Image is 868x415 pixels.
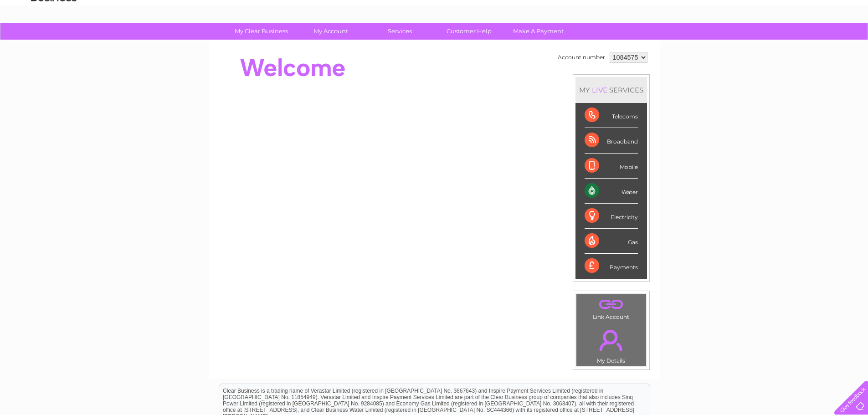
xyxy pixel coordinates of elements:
td: My Details [576,322,647,367]
a: Log out [838,39,859,46]
div: Clear Business is a trading name of Verastar Limited (registered in [GEOGRAPHIC_DATA] No. 3667643... [219,5,650,44]
img: logo.png [31,24,77,51]
a: Customer Help [431,23,507,40]
div: Gas [585,229,638,254]
a: 0333 014 3131 [696,5,759,16]
div: Mobile [585,154,638,179]
a: Telecoms [756,39,783,46]
a: . [579,297,644,313]
div: Water [585,179,638,204]
div: Payments [585,254,638,278]
a: . [579,324,644,356]
a: Energy [730,39,750,46]
a: Water [708,39,725,46]
a: Contact [807,39,830,46]
td: Account number [555,50,607,65]
div: MY SERVICES [575,77,647,103]
a: My Account [293,23,368,40]
a: My Clear Business [224,23,299,40]
div: Electricity [585,204,638,229]
td: Link Account [576,294,647,323]
a: Blog [789,39,802,46]
a: Services [362,23,437,40]
a: Make A Payment [501,23,576,40]
div: LIVE [590,86,609,94]
div: Broadband [585,128,638,153]
div: Telecoms [585,103,638,128]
